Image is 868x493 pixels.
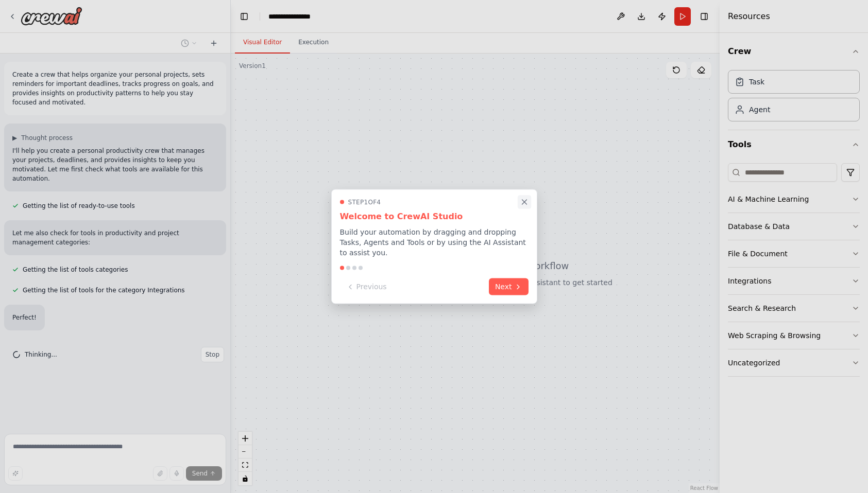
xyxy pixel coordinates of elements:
[517,195,531,208] button: Close walkthrough
[340,227,529,258] p: Build your automation by dragging and dropping Tasks, Agents and Tools or by using the AI Assista...
[237,9,251,24] button: Hide left sidebar
[489,278,529,295] button: Next
[340,210,529,223] h3: Welcome to CrewAI Studio
[348,198,381,206] span: Step 1 of 4
[340,278,393,295] button: Previous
